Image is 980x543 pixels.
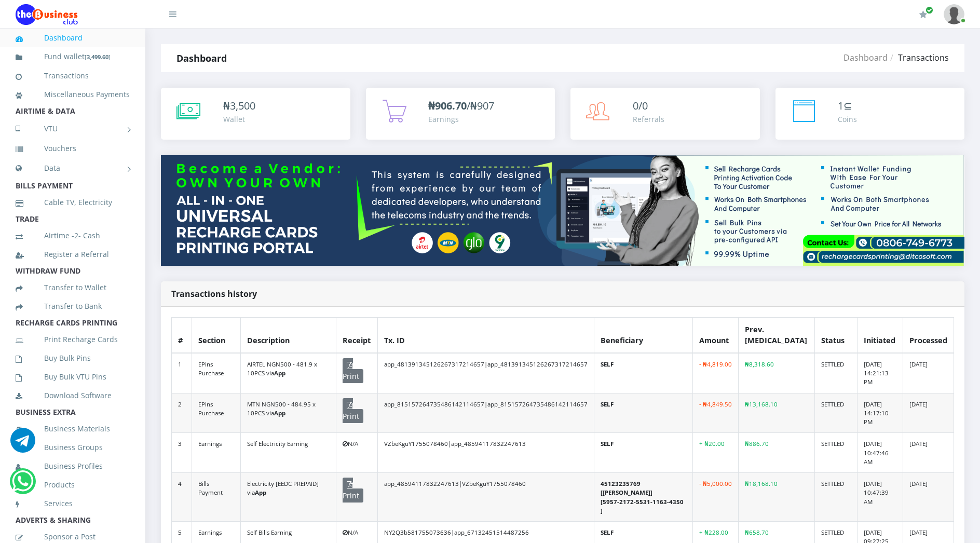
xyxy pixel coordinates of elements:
[16,116,130,142] a: VTU
[594,393,693,433] td: SELF
[16,83,130,106] a: Miscellaneous Payments
[428,114,494,125] div: Earnings
[16,328,130,351] a: Print Recharge Cards
[192,317,241,353] th: Section
[903,353,954,393] td: [DATE]
[857,393,903,433] td: [DATE] 14:17:10 PM
[241,473,336,522] td: Electricity [EEDC PREPAID] via
[925,6,933,14] span: Renew/Upgrade Subscription
[161,88,350,140] a: ₦3,500 Wallet
[343,358,363,383] span: Print
[16,155,130,181] a: Data
[594,317,693,353] th: Beneficiary
[241,353,336,393] td: AIRTEL NGN500 - 481.9 x 10PCS via
[16,26,130,50] a: Dashboard
[16,436,130,459] a: Business Groups
[814,433,857,473] td: SETTLED
[16,417,130,441] a: Business Materials
[944,4,964,24] img: User
[888,51,949,64] li: Transactions
[16,224,130,248] a: Airtime -2- Cash
[16,294,130,318] a: Transfer to Bank
[814,353,857,393] td: SETTLED
[814,393,857,433] td: SETTLED
[16,454,130,478] a: Business Profiles
[857,317,903,353] th: Initiated
[223,98,255,114] div: ₦
[739,353,814,393] td: ₦8,318.60
[12,477,33,494] a: Chat for support
[172,317,192,353] th: #
[274,409,285,417] b: App
[857,433,903,473] td: [DATE] 10:47:46 AM
[633,99,648,113] span: 0/0
[192,353,241,393] td: EPins Purchase
[16,45,130,69] a: Fund wallet[3,499.60]
[16,384,130,408] a: Download Software
[172,473,192,522] td: 4
[693,433,739,473] td: + ₦20.00
[16,191,130,214] a: Cable TV, Electricity
[192,473,241,522] td: Bills Payment
[161,155,964,265] img: multitenant_rcp.png
[192,433,241,473] td: Earnings
[594,473,693,522] td: 45123235769 [[PERSON_NAME]] [5957-2172-5531-1163-4350 ]
[693,317,739,353] th: Amount
[633,114,664,125] div: Referrals
[428,99,494,113] span: /₦907
[377,433,594,473] td: VZbeKguY1755078460|app_48594117832247613
[241,317,336,353] th: Description
[16,4,78,25] img: Logo
[241,393,336,433] td: MTN NGN500 - 484.95 x 10PCS via
[171,288,257,300] strong: Transactions history
[16,365,130,389] a: Buy Bulk VTU Pins
[16,276,130,300] a: Transfer to Wallet
[241,433,336,473] td: Self Electricity Earning
[16,492,130,515] a: Services
[843,52,888,63] a: Dashboard
[814,317,857,353] th: Status
[857,473,903,522] td: [DATE] 10:47:39 AM
[223,114,255,125] div: Wallet
[16,137,130,160] a: Vouchers
[274,369,285,377] b: App
[336,433,377,473] td: N/A
[377,393,594,433] td: app_815157264735486142114657|app_815157264735486142114657
[336,317,377,353] th: Receipt
[172,353,192,393] td: 1
[903,433,954,473] td: [DATE]
[366,88,555,140] a: ₦906.70/₦907 Earnings
[903,393,954,433] td: [DATE]
[903,317,954,353] th: Processed
[919,10,927,19] i: Renew/Upgrade Subscription
[814,473,857,522] td: SETTLED
[16,473,130,497] a: Products
[230,99,255,113] span: 3,500
[172,393,192,433] td: 2
[343,398,363,423] span: Print
[693,473,739,522] td: - ₦5,000.00
[693,393,739,433] td: - ₦4,849.50
[255,488,266,496] b: App
[343,478,363,503] span: Print
[428,99,467,113] b: ₦906.70
[85,53,111,61] small: [ ]
[857,353,903,393] td: [DATE] 14:21:13 PM
[176,52,227,64] strong: Dashboard
[377,353,594,393] td: app_481391345126267317214657|app_481391345126267317214657
[838,114,857,125] div: Coins
[594,353,693,393] td: SELF
[377,473,594,522] td: app_48594117832247613|VZbeKguY1755078460
[377,317,594,353] th: Tx. ID
[739,473,814,522] td: ₦18,168.10
[172,433,192,473] td: 3
[739,393,814,433] td: ₦13,168.10
[87,53,108,61] b: 3,499.60
[192,393,241,433] td: EPins Purchase
[739,317,814,353] th: Prev. [MEDICAL_DATA]
[903,473,954,522] td: [DATE]
[16,242,130,266] a: Register a Referral
[838,99,843,113] span: 1
[10,436,35,453] a: Chat for support
[838,98,857,114] div: ⊆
